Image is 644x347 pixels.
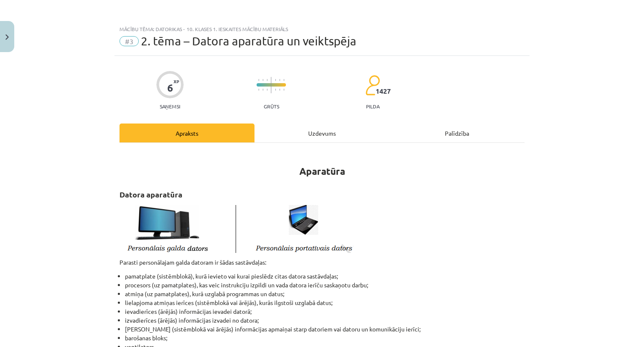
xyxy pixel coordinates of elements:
[283,89,284,91] img: icon-short-line-57e1e144782c952c97e751825c79c345078a6d821885a25fce030b3d8c18986b.svg
[167,82,173,94] div: 6
[279,89,280,91] img: icon-short-line-57e1e144782c952c97e751825c79c345078a6d821885a25fce030b3d8c18986b.svg
[125,334,525,342] li: barošanas bloks;
[390,124,525,142] div: Palīdzība
[271,77,272,93] img: icon-long-line-d9ea69661e0d244f92f715978eff75569469978d946b2353a9bb055b3ed8787d.svg
[125,272,525,281] li: pamatplate (sistēmblokā), kurā ievieto vai kurai pieslēdz citas datora sastāvdaļas;
[279,79,280,81] img: icon-short-line-57e1e144782c952c97e751825c79c345078a6d821885a25fce030b3d8c18986b.svg
[376,87,391,95] span: 1427
[267,79,267,81] img: icon-short-line-57e1e144782c952c97e751825c79c345078a6d821885a25fce030b3d8c18986b.svg
[5,34,9,40] img: icon-close-lesson-0947bae3869378f0d4975bcd49f059093ad1ed9edebbc8119c70593378902aed.svg
[174,79,179,84] span: XP
[119,124,254,142] div: Apraksts
[119,189,182,199] strong: Datora aparatūra
[125,316,525,325] li: izvadierīces (ārējās) informācijas izvadei no datora;
[283,79,284,81] img: icon-short-line-57e1e144782c952c97e751825c79c345078a6d821885a25fce030b3d8c18986b.svg
[156,103,184,109] p: Saņemsi
[264,103,279,109] p: Grūts
[267,89,267,91] img: icon-short-line-57e1e144782c952c97e751825c79c345078a6d821885a25fce030b3d8c18986b.svg
[275,89,276,91] img: icon-short-line-57e1e144782c952c97e751825c79c345078a6d821885a25fce030b3d8c18986b.svg
[275,79,276,81] img: icon-short-line-57e1e144782c952c97e751825c79c345078a6d821885a25fce030b3d8c18986b.svg
[125,298,525,307] li: lielapjoma atmiņas ierīces (sistēmblokā vai ārējās), kurās ilgstoši uzglabā datus;
[299,165,345,177] strong: Aparatūra
[262,79,263,81] img: icon-short-line-57e1e144782c952c97e751825c79c345078a6d821885a25fce030b3d8c18986b.svg
[366,103,379,109] p: pilda
[125,289,525,298] li: atmiņa (uz pamatplates), kurā uzglabā programmas un datus;
[262,89,263,91] img: icon-short-line-57e1e144782c952c97e751825c79c345078a6d821885a25fce030b3d8c18986b.svg
[141,34,356,48] span: 2. tēma – Datora aparatūra un veiktspēja
[125,307,525,316] li: ievadierīces (ārējās) informācijas ievadei datorā;
[119,36,139,46] span: #3
[254,124,390,142] div: Uzdevums
[119,26,525,32] div: Mācību tēma: Datorikas - 10. klases 1. ieskaites mācību materiāls
[119,258,525,267] p: Parasti personālajam galda datoram ir šādas sastāvdaļas:
[258,79,259,81] img: icon-short-line-57e1e144782c952c97e751825c79c345078a6d821885a25fce030b3d8c18986b.svg
[258,89,259,91] img: icon-short-line-57e1e144782c952c97e751825c79c345078a6d821885a25fce030b3d8c18986b.svg
[125,325,525,334] li: [PERSON_NAME] (sistēmblokā vai ārējās) informācijas apmaiņai starp datoriem vai datoru un komunik...
[365,75,380,96] img: students-c634bb4e5e11cddfef0936a35e636f08e4e9abd3cc4e673bd6f9a4125e45ecb1.svg
[125,281,525,289] li: procesors (uz pamatplates), kas veic instrukciju izpildi un vada datora ierīču saskaņotu darbu;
